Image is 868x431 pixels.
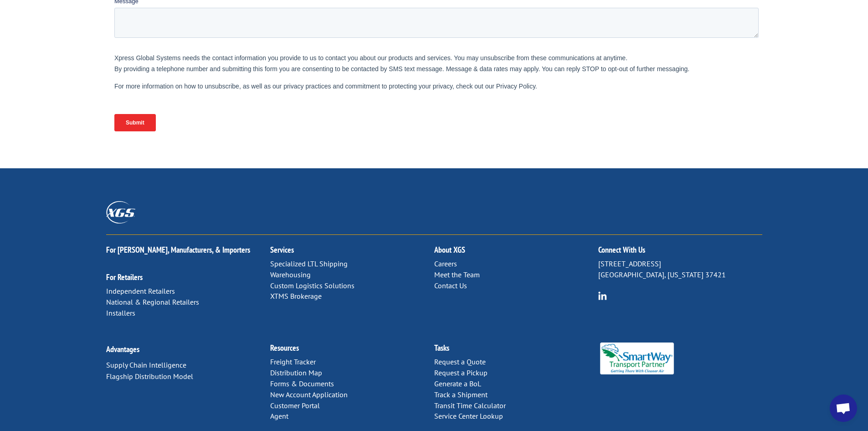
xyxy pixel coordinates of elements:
[270,401,320,410] a: Customer Portal
[106,201,135,223] img: XGS_Logos_ALL_2024_All_White
[106,244,250,255] a: For [PERSON_NAME], Manufacturers, & Importers
[598,246,762,259] h2: Connect With Us
[598,259,762,280] p: [STREET_ADDRESS] [GEOGRAPHIC_DATA], [US_STATE] 37421
[270,390,348,399] a: New Account Application
[434,401,506,410] a: Transit Time Calculator
[434,368,488,377] a: Request a Pickup
[106,286,175,296] a: Independent Retailers
[270,281,354,290] a: Custom Logistics Solutions
[334,103,381,109] span: Contact by Phone
[324,76,375,83] span: Contact Preference
[326,102,332,108] input: Contact by Phone
[270,244,294,255] a: Services
[434,270,480,279] a: Meet the Team
[434,244,465,255] a: About XGS
[106,308,135,317] a: Installers
[334,90,379,97] span: Contact by Email
[106,344,139,354] a: Advantages
[326,90,332,96] input: Contact by Email
[324,1,352,8] span: Last name
[324,38,363,45] span: Phone number
[830,395,857,422] div: Open chat
[434,344,598,357] h2: Tasks
[434,357,486,366] a: Request a Quote
[434,379,481,388] a: Generate a BoL
[270,368,322,377] a: Distribution Map
[270,357,316,366] a: Freight Tracker
[434,281,467,290] a: Contact Us
[270,259,348,268] a: Specialized LTL Shipping
[106,360,186,369] a: Supply Chain Intelligence
[270,270,311,279] a: Warehousing
[598,343,676,374] img: Smartway_Logo
[270,343,299,353] a: Resources
[106,372,193,381] a: Flagship Distribution Model
[434,259,457,268] a: Careers
[106,272,143,282] a: For Retailers
[270,291,322,301] a: XTMS Brokerage
[434,411,503,421] a: Service Center Lookup
[598,291,607,300] img: group-6
[434,390,488,399] a: Track a Shipment
[270,379,334,388] a: Forms & Documents
[270,411,288,421] a: Agent
[106,297,199,306] a: National & Regional Retailers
